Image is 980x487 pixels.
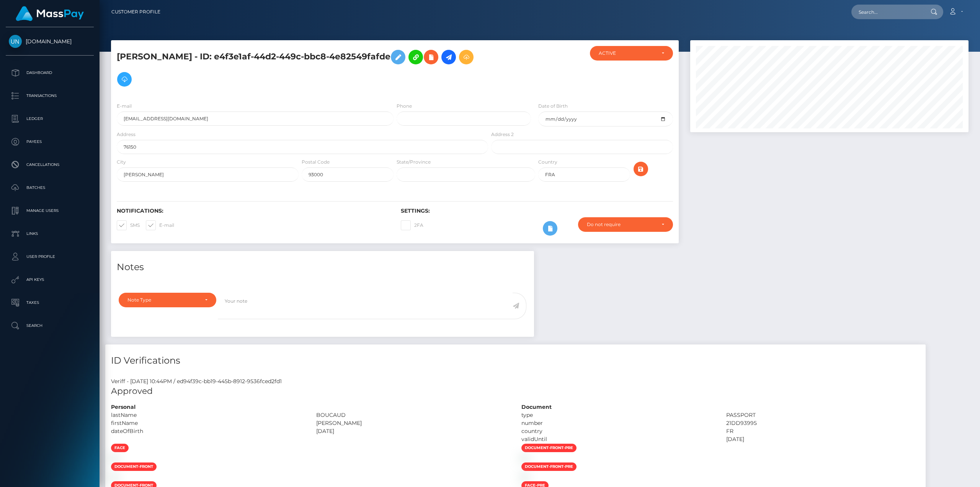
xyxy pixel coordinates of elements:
[521,462,577,471] span: document-front-pre
[9,35,22,48] img: Unlockt.me
[117,208,389,214] h6: Notifications:
[516,427,721,435] div: country
[146,220,174,230] label: E-mail
[538,159,557,166] label: Country
[9,228,91,239] p: Links
[599,50,655,56] div: ACTIVE
[516,411,721,419] div: type
[117,261,528,274] h4: Notes
[310,427,516,435] div: [DATE]
[117,131,136,138] label: Address
[117,103,132,110] label: E-mail
[111,354,920,367] h4: ID Verifications
[441,50,456,64] a: Initiate Payout
[9,320,91,331] p: Search
[521,455,528,461] img: 9a13d500-369d-45de-b969-304311fd58c6
[111,474,117,480] img: 8464296b-ed06-45b3-98d2-5fdda25b6928
[851,5,923,19] input: Search...
[6,63,94,82] a: Dashboard
[516,419,721,427] div: number
[6,155,94,174] a: Cancellations
[397,103,412,110] label: Phone
[111,385,920,397] h5: Approved
[521,444,577,452] span: document-front-pre
[9,67,91,79] p: Dashboard
[111,462,157,471] span: document-front
[6,86,94,105] a: Transactions
[6,316,94,335] a: Search
[720,435,926,443] div: [DATE]
[16,6,84,21] img: MassPay Logo
[401,208,673,214] h6: Settings:
[6,38,94,45] span: [DOMAIN_NAME]
[111,444,129,452] span: face
[111,4,160,20] a: Customer Profile
[6,224,94,243] a: Links
[720,419,926,427] div: 21DD93995
[720,411,926,419] div: PASSPORT
[9,90,91,102] p: Transactions
[9,205,91,216] p: Manage Users
[117,220,140,230] label: SMS
[105,411,310,419] div: lastName
[302,159,330,166] label: Postal Code
[105,427,310,435] div: dateOfBirth
[310,419,516,427] div: [PERSON_NAME]
[127,297,199,303] div: Note Type
[6,201,94,220] a: Manage Users
[6,132,94,151] a: Payees
[111,403,136,410] strong: Personal
[6,247,94,266] a: User Profile
[720,427,926,435] div: FR
[6,293,94,312] a: Taxes
[521,403,552,410] strong: Document
[119,293,216,307] button: Note Type
[538,103,568,110] label: Date of Birth
[401,220,423,230] label: 2FA
[117,46,484,90] h5: [PERSON_NAME] - ID: e4f3e1af-44d2-449c-bbc8-4e82549fafde
[9,182,91,193] p: Batches
[6,270,94,289] a: API Keys
[516,435,721,443] div: validUntil
[491,131,514,138] label: Address 2
[587,221,655,228] div: Do not require
[310,411,516,419] div: BOUCAUD
[6,109,94,128] a: Ledger
[117,159,126,166] label: City
[521,474,528,480] img: 98e56472-40a1-482f-a786-3db358af3547
[397,159,431,166] label: State/Province
[9,251,91,262] p: User Profile
[111,455,117,461] img: 915cfbbc-a4a2-4961-b3e8-0d7e44a75136
[578,217,673,232] button: Do not require
[9,113,91,125] p: Ledger
[590,46,673,61] button: ACTIVE
[105,377,926,385] div: Veriff - [DATE] 10:44PM / ed94f39c-bb19-445b-8912-9536fced2fd1
[9,297,91,308] p: Taxes
[9,136,91,148] p: Payees
[105,419,310,427] div: firstName
[9,274,91,285] p: API Keys
[9,159,91,171] p: Cancellations
[6,178,94,197] a: Batches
